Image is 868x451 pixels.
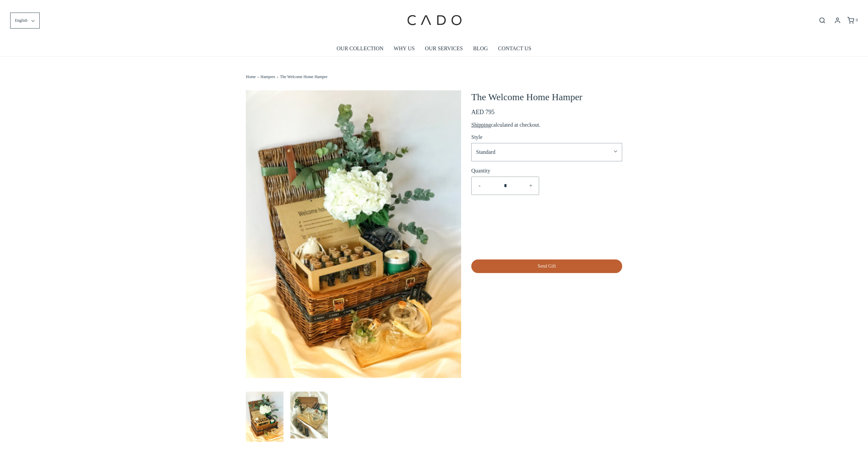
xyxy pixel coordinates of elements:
[280,74,328,80] span: The Welcome Home Hamper
[246,57,622,84] nav: breadcrumbs
[498,41,531,56] a: CONTACT US
[15,17,27,24] span: English
[471,90,622,104] h1: The Welcome Home Hamper
[816,17,828,24] button: Open search bar
[856,18,858,22] span: 0
[471,166,539,175] label: Quantity
[290,392,328,438] img: Load image into Gallery viewer, The Welcome Home Hamper
[10,13,40,29] button: English
[277,74,280,80] span: ›
[257,74,260,80] span: ›
[473,41,488,56] a: BLOG
[246,90,461,378] img: The Welcome Home Hamper
[523,177,539,195] button: Increase item quantity by one
[471,143,622,161] button: Standard
[246,392,283,442] img: Load image into Gallery viewer, The Welcome Home Hamper
[471,259,622,273] a: Send Gift
[847,17,858,24] a: 0
[471,133,482,142] label: Style
[394,41,415,56] a: WHY US
[471,122,491,128] a: Shipping
[472,177,488,195] button: Reduce item quantity by one
[405,5,463,36] img: cadogifting
[471,109,495,115] span: AED 795
[425,41,463,56] a: OUR SERVICES
[246,74,257,80] a: Home
[476,148,610,157] span: Standard
[471,121,622,129] div: calculated at checkout.
[337,41,383,56] a: OUR COLLECTION
[260,74,277,80] a: Hampers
